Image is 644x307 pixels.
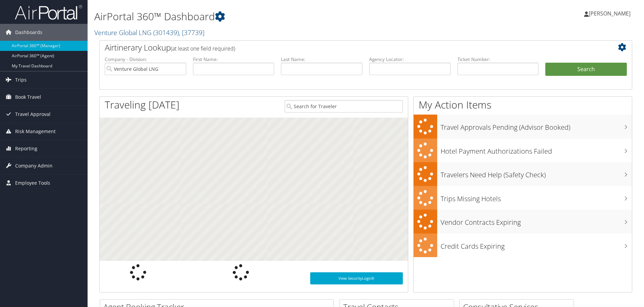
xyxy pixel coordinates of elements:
[94,28,204,37] a: Venture Global LNG
[94,9,456,24] h1: AirPortal 360™ Dashboard
[545,63,627,76] button: Search
[441,143,632,156] h3: Hotel Payment Authorizations Failed
[15,24,42,41] span: Dashboards
[414,210,632,234] a: Vendor Contracts Expiring
[105,98,180,112] h1: Traveling [DATE]
[414,162,632,186] a: Travelers Need Help (Safety Check)
[15,123,56,140] span: Risk Management
[105,42,582,53] h2: Airtinerary Lookup
[441,214,632,227] h3: Vendor Contracts Expiring
[457,56,539,63] label: Ticket Number:
[441,167,632,180] h3: Travelers Need Help (Safety Check)
[310,272,403,284] a: View SecurityLogic®
[15,71,27,88] span: Trips
[171,45,235,52] span: (at least one field required)
[281,56,362,63] label: Last Name:
[179,28,204,37] span: , [ 37739 ]
[441,119,632,132] h3: Travel Approvals Pending (Advisor Booked)
[414,98,632,112] h1: My Action Items
[285,100,403,113] input: Search for Traveler
[15,140,37,157] span: Reporting
[15,175,50,191] span: Employee Tools
[414,186,632,210] a: Trips Missing Hotels
[414,139,632,162] a: Hotel Payment Authorizations Failed
[584,3,637,24] a: [PERSON_NAME]
[15,4,82,20] img: airportal-logo.png
[369,56,451,63] label: Agency Locator:
[414,234,632,257] a: Credit Cards Expiring
[153,28,179,37] span: ( 301439 )
[414,115,632,139] a: Travel Approvals Pending (Advisor Booked)
[15,106,51,123] span: Travel Approval
[193,56,275,63] label: First Name:
[589,10,631,17] span: [PERSON_NAME]
[441,238,632,251] h3: Credit Cards Expiring
[15,89,41,105] span: Book Travel
[105,56,186,63] label: Company - Division:
[15,157,53,174] span: Company Admin
[441,191,632,204] h3: Trips Missing Hotels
